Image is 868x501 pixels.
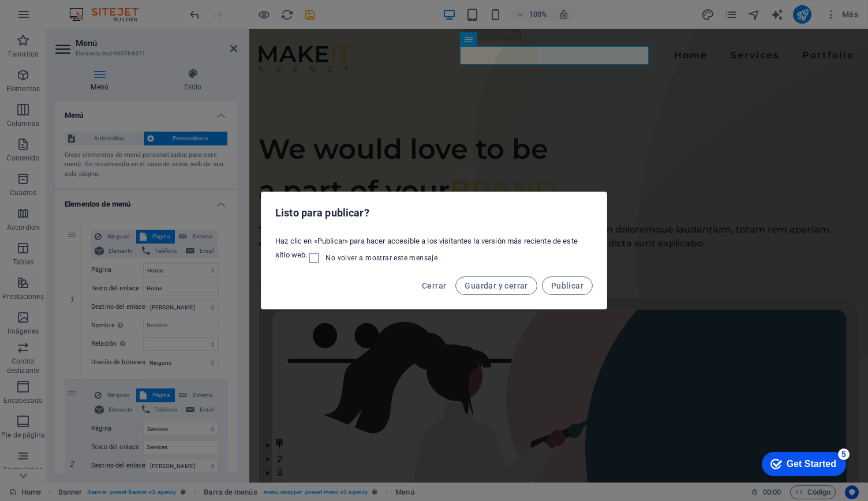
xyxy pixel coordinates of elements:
[455,276,537,295] button: Guardar y cerrar
[417,276,451,295] button: Cerrar
[31,13,81,23] div: Get Started
[542,276,593,295] button: Publicar
[465,281,527,290] span: Guardar y cerrar
[325,253,437,263] span: No volver a mostrar este mensaje
[261,231,607,270] div: Haz clic en «Publicar» para hacer accesible a los visitantes la versión más reciente de este siti...
[6,6,91,30] div: Get Started 5 items remaining, 0% complete
[275,206,593,220] h2: Listo para publicar?
[551,281,583,290] span: Publicar
[422,281,446,290] span: Cerrar
[83,2,94,14] div: 5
